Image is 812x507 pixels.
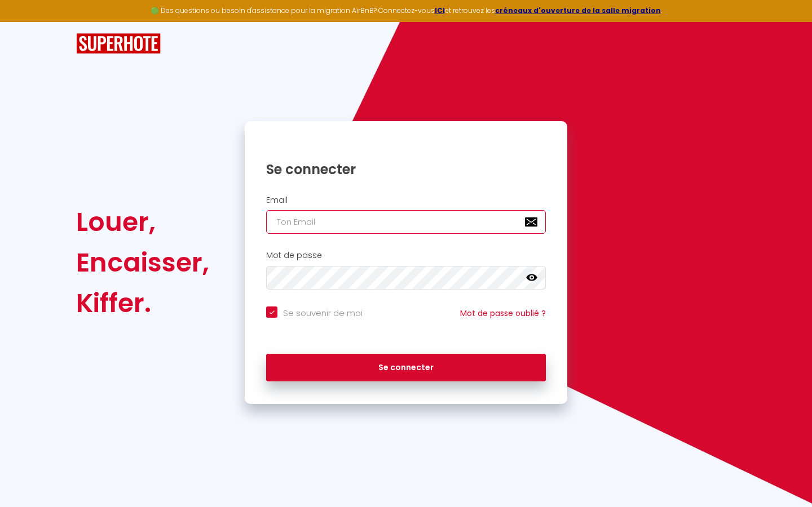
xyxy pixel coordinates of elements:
[266,210,546,234] input: Ton Email
[266,195,546,205] h2: Email
[266,354,546,382] button: Se connecter
[76,33,161,54] img: SuperHote logo
[266,161,546,178] h1: Se connecter
[76,242,209,283] div: Encaisser,
[435,6,445,15] a: ICI
[76,283,209,323] div: Kiffer.
[266,251,546,260] h2: Mot de passe
[460,308,546,319] a: Mot de passe oublié ?
[9,5,43,38] button: Ouvrir le widget de chat LiveChat
[495,6,661,15] a: créneaux d'ouverture de la salle migration
[76,202,209,242] div: Louer,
